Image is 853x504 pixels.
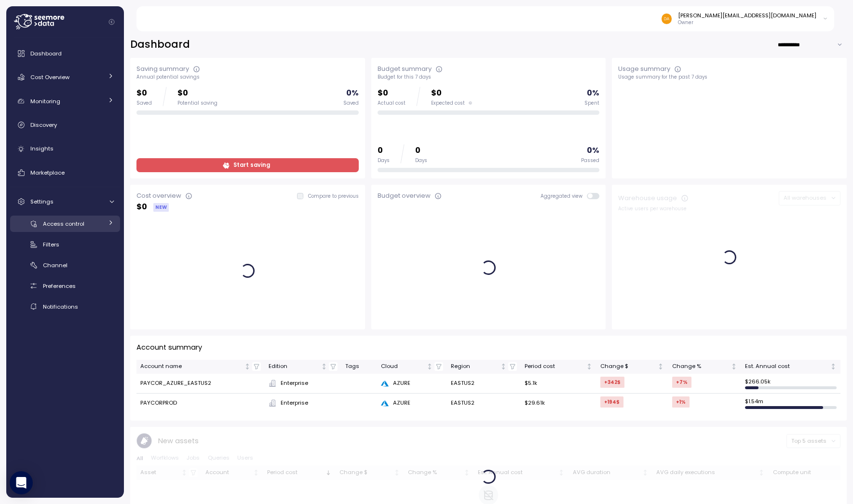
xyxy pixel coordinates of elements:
[10,68,120,87] a: Cost Overview
[136,394,265,413] td: PAYCORPROD
[381,379,443,388] div: AZURE
[136,74,359,81] div: Annual potential savings
[136,191,181,201] div: Cost overview
[586,363,593,370] div: Not sorted
[43,261,68,269] span: Channel
[10,115,120,135] a: Discovery
[30,50,62,57] span: Dashboard
[672,396,690,408] div: +1 %
[447,374,521,394] td: EASTUS2
[10,192,120,211] a: Settings
[43,220,84,228] span: Access control
[741,374,840,394] td: $ 266.05k
[381,362,425,371] div: Cloud
[525,362,584,371] div: Period cost
[10,278,120,294] a: Preferences
[10,257,120,273] a: Channel
[281,379,308,388] span: Enterprise
[447,394,521,413] td: EASTUS2
[745,362,828,371] div: Est. Annual cost
[43,303,78,311] span: Notifications
[265,360,341,374] th: EditionNot sorted
[678,19,816,26] p: Owner
[431,100,465,107] span: Expected cost
[43,241,59,248] span: Filters
[345,362,373,371] div: Tags
[30,169,65,177] span: Marketplace
[415,144,427,157] p: 0
[451,362,499,371] div: Region
[269,362,319,371] div: Edition
[541,193,587,199] span: Aggregated view
[130,38,190,52] h2: Dashboard
[587,87,599,100] p: 0 %
[830,363,837,370] div: Not sorted
[321,363,327,370] div: Not sorted
[30,73,69,81] span: Cost Overview
[346,87,359,100] p: 0 %
[377,360,447,374] th: CloudNot sorted
[672,377,691,388] div: +7 %
[521,394,596,413] td: $29.61k
[447,360,521,374] th: RegionNot sorted
[415,157,427,164] div: Days
[584,100,599,107] div: Spent
[136,360,265,374] th: Account nameNot sorted
[521,360,596,374] th: Period costNot sorted
[177,87,217,100] p: $0
[10,139,120,159] a: Insights
[378,100,406,107] div: Actual cost
[378,87,406,100] p: $0
[600,396,623,408] div: +194 $
[30,97,60,105] span: Monitoring
[136,100,152,107] div: Saved
[153,203,169,212] div: NEW
[233,159,270,172] span: Start saving
[426,363,433,370] div: Not sorted
[431,87,472,100] p: $0
[521,374,596,394] td: $5.1k
[281,399,308,408] span: Enterprise
[587,144,599,157] p: 0 %
[10,44,120,63] a: Dashboard
[30,198,54,205] span: Settings
[30,145,54,152] span: Insights
[378,157,390,164] div: Days
[10,236,120,252] a: Filters
[43,282,76,290] span: Preferences
[308,193,359,200] p: Compare to previous
[10,92,120,111] a: Monitoring
[378,144,390,157] p: 0
[378,64,432,74] div: Budget summary
[136,158,359,172] a: Start saving
[600,362,656,371] div: Change $
[10,299,120,314] a: Notifications
[500,363,507,370] div: Not sorted
[177,100,217,107] div: Potential saving
[741,394,840,413] td: $ 1.54m
[668,360,741,374] th: Change %Not sorted
[30,121,57,129] span: Discovery
[140,362,243,371] div: Account name
[678,12,816,19] div: [PERSON_NAME][EMAIL_ADDRESS][DOMAIN_NAME]
[244,363,251,370] div: Not sorted
[657,363,664,370] div: Not sorted
[741,360,840,374] th: Est. Annual costNot sorted
[378,191,431,201] div: Budget overview
[136,87,152,100] p: $0
[136,64,189,74] div: Saving summary
[10,216,120,232] a: Access control
[672,362,730,371] div: Change %
[596,360,668,374] th: Change $Not sorted
[662,14,672,24] img: 48afdbe2e260b3f1599ee2f418cb8277
[618,74,840,81] div: Usage summary for the past 7 days
[106,18,118,26] button: Collapse navigation
[618,64,670,74] div: Usage summary
[10,163,120,182] a: Marketplace
[136,374,265,394] td: PAYCOR_AZURE_EASTUS2
[378,74,600,81] div: Budget for this 7 days
[731,363,737,370] div: Not sorted
[10,471,33,494] div: Open Intercom Messenger
[381,399,443,408] div: AZURE
[343,100,359,107] div: Saved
